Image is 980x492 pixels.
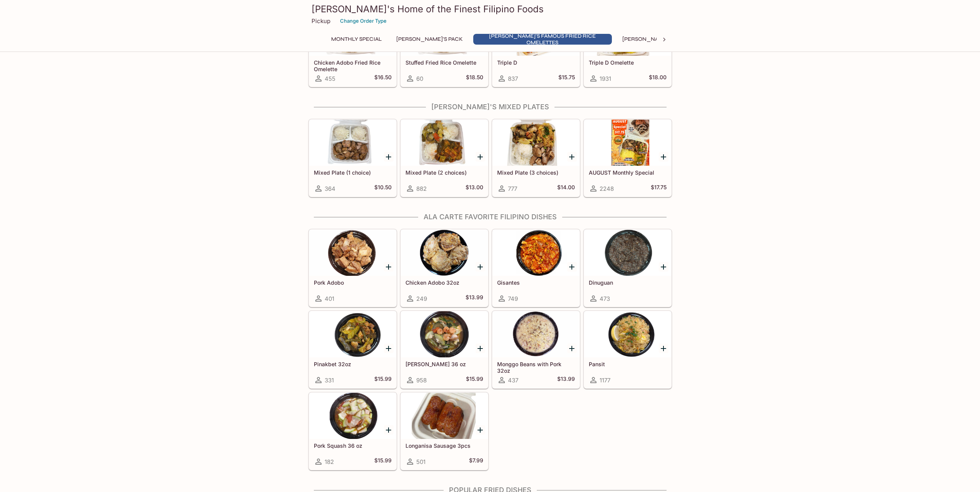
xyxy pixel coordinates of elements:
h5: $15.99 [374,457,392,466]
div: Monggo Beans with Pork 32oz [493,311,580,357]
div: Longanisa Sausage 3pcs [401,393,488,439]
span: 882 [416,185,427,192]
div: Dinuguan [584,230,671,276]
h5: $13.00 [466,184,483,193]
a: Pansit1177 [584,311,672,389]
h5: Chicken Adobo Fried Rice Omelette [314,59,392,72]
button: Add Chicken Adobo 32oz [476,262,485,272]
button: Add Gisantes [567,262,577,272]
span: 473 [600,295,610,302]
a: Mixed Plate (3 choices)777$14.00 [492,119,580,197]
button: Add Pork Squash 36 oz [384,425,394,435]
span: 437 [508,377,518,384]
button: Add Pinakbet 32oz [384,344,394,353]
a: Gisantes749 [492,229,580,307]
a: Pinakbet 32oz331$15.99 [309,311,397,389]
span: 749 [508,295,518,302]
span: 2248 [600,185,614,192]
div: AUGUST Monthly Special [584,120,671,166]
button: Add Pansit [659,344,668,353]
h5: AUGUST Monthly Special [589,169,667,176]
button: [PERSON_NAME]'s Pack [392,34,467,45]
h5: $15.99 [466,375,483,385]
span: 1931 [600,75,611,82]
h5: $13.99 [557,375,575,385]
h5: Triple D Omelette [589,59,667,66]
div: Triple D Omelette [584,10,671,56]
button: Add Mixed Plate (1 choice) [384,152,394,162]
h5: $10.50 [374,184,392,193]
h5: $18.50 [466,74,483,83]
h5: $16.50 [374,74,392,83]
h5: $18.00 [649,74,667,83]
h5: $7.99 [469,457,483,466]
h5: Pansit [589,361,667,367]
h5: $15.99 [374,375,392,385]
h5: Dinuguan [589,279,667,286]
span: 331 [325,377,334,384]
a: Chicken Adobo 32oz249$13.99 [400,229,488,307]
a: Mixed Plate (1 choice)364$10.50 [309,119,397,197]
button: Monthly Special [327,34,386,45]
button: Change Order Type [337,15,390,27]
div: Pork Adobo [309,230,396,276]
div: Stuffed Fried Rice Omelette [401,10,488,56]
a: Monggo Beans with Pork 32oz437$13.99 [492,311,580,389]
div: Pork Squash 36 oz [309,393,396,439]
div: Gisantes [493,230,580,276]
h5: Pork Adobo [314,279,392,286]
h4: [PERSON_NAME]'s Mixed Plates [308,103,672,111]
h5: Stuffed Fried Rice Omelette [405,59,483,66]
a: Pork Adobo401 [309,229,397,307]
div: Mixed Plate (2 choices) [401,120,488,166]
a: Mixed Plate (2 choices)882$13.00 [400,119,488,197]
h5: Mixed Plate (1 choice) [314,169,392,176]
div: Sari Sari 36 oz [401,311,488,357]
h5: $14.00 [557,184,575,193]
span: 777 [508,185,517,192]
span: 1177 [600,377,610,384]
h5: Mixed Plate (3 choices) [497,169,575,176]
a: Dinuguan473 [584,229,672,307]
button: Add Mixed Plate (3 choices) [567,152,577,162]
h5: [PERSON_NAME] 36 oz [405,361,483,367]
button: Add Sari Sari 36 oz [476,344,485,353]
h5: Mixed Plate (2 choices) [405,169,483,176]
div: Chicken Adobo Fried Rice Omelette [309,10,396,56]
div: Chicken Adobo 32oz [401,230,488,276]
button: Add Mixed Plate (2 choices) [476,152,485,162]
span: 455 [325,75,335,82]
button: Add AUGUST Monthly Special [659,152,668,162]
h5: $15.75 [558,74,575,83]
button: Add Pork Adobo [384,262,394,272]
a: Longanisa Sausage 3pcs501$7.99 [400,392,488,470]
span: 249 [416,295,427,302]
h5: Triple D [497,59,575,66]
div: Pinakbet 32oz [309,311,396,357]
h3: [PERSON_NAME]'s Home of the Finest Filipino Foods [312,3,669,15]
h5: $13.99 [466,294,483,303]
span: 60 [416,75,423,82]
h5: Chicken Adobo 32oz [405,279,483,286]
span: 958 [416,377,427,384]
h5: Gisantes [497,279,575,286]
span: 364 [325,185,335,192]
div: Mixed Plate (1 choice) [309,120,396,166]
h5: $17.75 [651,184,667,193]
button: [PERSON_NAME]'s Famous Fried Rice Omelettes [473,34,612,45]
button: Add Monggo Beans with Pork 32oz [567,344,577,353]
h5: Longanisa Sausage 3pcs [405,442,483,449]
div: Mixed Plate (3 choices) [493,120,580,166]
span: 501 [416,458,426,465]
h5: Pork Squash 36 oz [314,442,392,449]
button: [PERSON_NAME]'s Mixed Plates [618,34,716,45]
span: 182 [325,458,334,465]
a: AUGUST Monthly Special2248$17.75 [584,119,672,197]
p: Pickup [312,17,330,25]
button: Add Dinuguan [659,262,668,272]
h5: Monggo Beans with Pork 32oz [497,361,575,374]
h4: Ala Carte Favorite Filipino Dishes [308,213,672,221]
div: Triple D [493,10,580,56]
button: Add Longanisa Sausage 3pcs [476,425,485,435]
span: 837 [508,75,518,82]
